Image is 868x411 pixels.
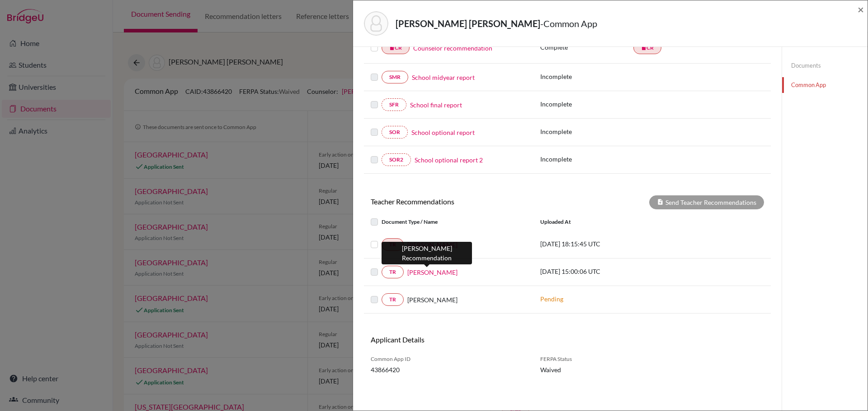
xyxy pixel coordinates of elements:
[364,217,533,227] div: Document Type / Name
[396,18,540,29] strong: [PERSON_NAME] [PERSON_NAME]
[413,43,492,53] a: Counselor recommendation
[540,294,662,304] p: Pending
[782,58,868,74] a: Documents
[540,239,662,249] p: [DATE] 18:15:45 UTC
[382,293,404,306] a: TR
[371,355,527,363] span: Common App ID
[382,98,406,111] a: SFR
[382,153,411,166] a: SOR2
[858,3,864,16] span: ×
[633,42,661,54] a: insert_drive_fileCR
[540,355,628,363] span: FERPA Status
[382,71,408,83] a: SMR
[540,18,597,29] span: - Common App
[540,72,633,81] p: Incomplete
[540,99,633,109] p: Incomplete
[415,155,483,165] a: School optional report 2
[407,268,458,277] a: [PERSON_NAME]
[782,77,868,93] a: Common App
[649,195,764,209] div: Send Teacher Recommendations
[371,365,527,374] span: 43866420
[371,335,561,344] h6: Applicant Details
[412,73,475,82] a: School midyear report
[389,45,395,51] i: insert_drive_file
[407,295,458,305] span: [PERSON_NAME]
[410,100,462,110] a: School final report
[382,238,404,251] a: TR
[382,42,410,54] a: insert_drive_fileCR
[540,365,628,374] span: Waived
[540,267,662,276] p: [DATE] 15:00:06 UTC
[858,4,864,15] button: Close
[382,266,404,278] a: TR
[411,128,475,137] a: School optional report
[540,127,633,136] p: Incomplete
[382,126,408,139] a: SOR
[382,242,472,264] div: [PERSON_NAME] Recommendation
[533,217,669,227] div: Uploaded at
[540,42,633,52] p: Complete
[641,45,646,51] i: insert_drive_file
[540,154,633,164] p: Incomplete
[364,197,567,206] h6: Teacher Recommendations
